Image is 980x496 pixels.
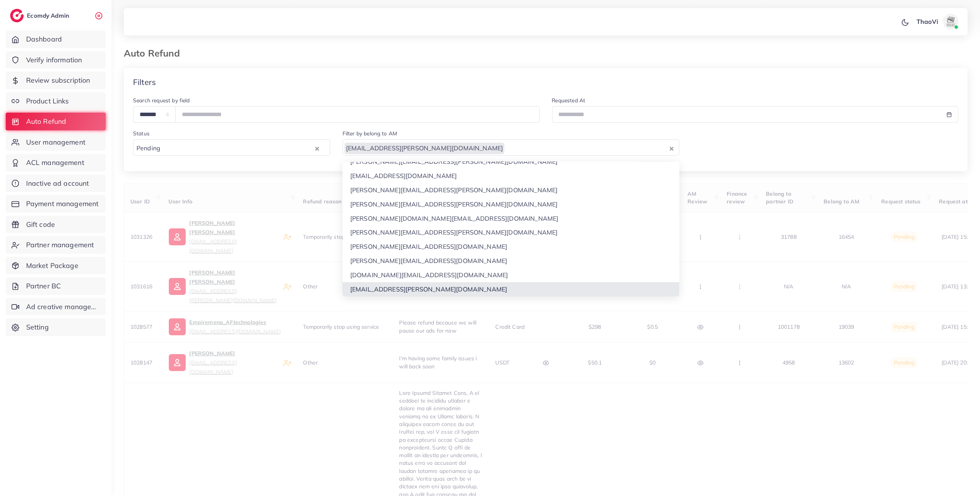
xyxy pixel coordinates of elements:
a: Verify information [6,51,106,69]
input: Search for option [163,142,313,154]
span: Review subscription [26,75,90,85]
span: Dashboard [26,34,62,44]
a: Product Links [6,92,106,110]
a: Gift code [6,216,106,233]
span: Product Links [26,96,69,106]
h2: Ecomdy Admin [27,12,71,19]
a: Ad creative management [6,298,106,316]
a: Payment management [6,195,106,213]
label: Status [133,130,150,137]
input: Search for option [505,142,667,154]
label: Filter by belong to AM [343,130,398,137]
a: Partner management [6,236,106,254]
a: Inactive ad account [6,175,106,192]
h3: Auto Refund [124,48,186,59]
a: ACL management [6,154,106,171]
span: Auto Refund [26,117,67,126]
a: User management [6,133,106,151]
span: Setting [26,322,49,332]
div: Search for option [343,139,679,156]
span: Gift code [26,220,55,230]
span: Partner management [26,240,94,250]
a: Market Package [6,257,106,275]
label: Requested At [552,97,586,104]
p: ThaoVi [917,17,938,26]
a: Setting [6,318,106,336]
img: logo [10,9,24,22]
div: Search for option [133,139,330,156]
span: Inactive ad account [26,178,89,188]
a: Review subscription [6,72,106,89]
span: [EMAIL_ADDRESS][PERSON_NAME][DOMAIN_NAME] [344,143,505,154]
span: Market Package [26,261,78,271]
img: avatar [943,14,958,29]
a: ThaoViavatar [912,14,962,29]
a: Auto Refund [6,113,106,130]
a: Partner BC [6,277,106,295]
button: Clear Selected [315,144,319,153]
label: Search request by field [133,97,190,104]
span: ACL management [26,158,84,168]
a: Dashboard [6,30,106,48]
span: Pending [135,143,162,154]
span: Payment management [26,199,99,209]
span: Partner BC [26,281,61,291]
span: Verify information [26,55,82,65]
h4: Filters [133,77,156,87]
span: User management [26,137,85,147]
a: logoEcomdy Admin [10,9,71,22]
span: Ad creative management [26,302,100,312]
button: Clear Selected [670,144,674,153]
